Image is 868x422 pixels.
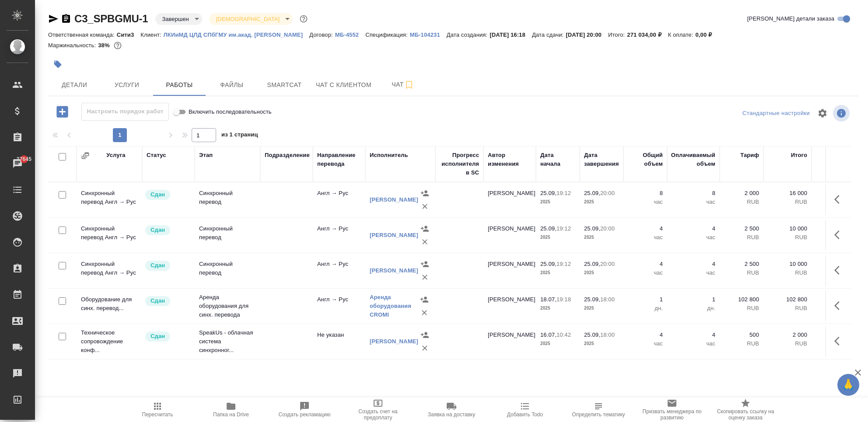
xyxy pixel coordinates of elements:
button: Завершен [160,15,192,23]
button: Скопировать ссылку [61,14,71,24]
div: Менеджер проверил работу исполнителя, передает ее на следующий этап [144,224,190,236]
div: Этап [199,151,213,160]
div: Тариф [740,151,759,160]
button: Назначить [418,258,431,271]
p: 500 [724,331,759,339]
span: Детали [53,80,95,91]
p: Итого: [608,31,627,38]
p: час [672,233,715,242]
button: Удалить [418,271,431,284]
p: Клиент: [140,31,163,38]
td: Англ → Рус [313,255,365,286]
button: Добавить тэг [48,55,67,74]
p: 2 500 [724,260,759,269]
p: Синхронный перевод [199,224,256,242]
p: 18.07, [540,296,556,303]
div: Менеджер проверил работу исполнителя, передает ее на следующий этап [144,189,190,201]
div: Дата начала [540,151,575,168]
p: 25.09, [540,261,556,267]
p: час [672,339,715,348]
td: Синхронный перевод Англ → Рус [77,185,142,215]
p: 25.09, [584,331,600,338]
p: [DATE] 20:00 [566,31,608,38]
p: Дата создания: [447,31,490,38]
p: 2025 [540,269,575,277]
button: Назначить [418,328,431,342]
p: час [628,233,663,242]
div: Исполнитель [370,151,408,160]
p: 16 000 [768,189,807,198]
a: [PERSON_NAME] [370,196,418,203]
div: Направление перевода [317,151,361,168]
div: Автор изменения [488,151,532,168]
p: 2025 [540,198,575,206]
button: Здесь прячутся важные кнопки [829,331,850,352]
span: Призвать менеджера по развитию [640,408,703,421]
p: 25.09, [584,225,600,232]
span: [PERSON_NAME] детали заказа [747,14,834,23]
p: час [628,198,663,206]
p: 25.09, [540,190,556,196]
td: Не указан [313,326,365,357]
p: 2 500 [724,224,759,233]
span: Работы [158,80,200,91]
a: [PERSON_NAME] [370,338,418,345]
p: Сдан [150,296,165,305]
p: 19:12 [556,261,571,267]
p: 10:42 [556,331,571,338]
a: Аренда оборудования CROMI [370,294,411,318]
p: Аренда оборудования для синх. перевода [199,293,256,319]
a: МБ-4552 [335,31,365,38]
p: час [628,269,663,277]
p: 25.09, [540,225,556,232]
p: 19:12 [556,225,571,232]
button: Здесь прячутся важные кнопки [829,189,850,210]
p: час [672,269,715,277]
p: RUB [768,233,807,242]
p: 25.09, [584,190,600,196]
button: 140800.00 RUB; [112,40,123,51]
td: Англ → Рус [313,220,365,251]
p: Синхронный перевод [199,189,256,206]
span: Файлы [211,80,253,91]
button: Назначить [418,187,431,200]
p: RUB [768,304,807,313]
a: [PERSON_NAME] [370,267,418,274]
button: Назначить [418,293,431,306]
p: 4 [628,224,663,233]
p: 18:00 [600,331,615,338]
span: Включить последовательность [189,108,272,116]
button: Назначить [418,222,431,235]
p: 102 800 [724,295,759,304]
button: Сгруппировать [81,151,90,160]
p: дн. [672,304,715,313]
p: 16.07, [540,331,556,338]
p: 25.09, [584,261,600,267]
p: 19:12 [556,190,571,196]
button: Здесь прячутся важные кнопки [829,260,850,281]
p: 20:00 [600,190,615,196]
span: Smartcat [263,80,305,91]
span: 🙏 [841,376,856,394]
a: 37645 [2,153,33,174]
td: Оборудование для синх. перевод... [77,291,142,321]
p: Маржинальность: [48,42,98,49]
p: 271 034,00 ₽ [627,31,668,38]
p: 25.09, [584,296,600,303]
td: Англ → Рус [313,291,365,321]
p: 2025 [540,339,575,348]
p: Договор: [309,31,335,38]
p: RUB [724,304,759,313]
td: [PERSON_NAME] [483,255,536,286]
a: [PERSON_NAME] [370,232,418,238]
button: [DEMOGRAPHIC_DATA] [213,15,282,23]
p: час [672,198,715,206]
a: МБ-104231 [410,31,447,38]
p: Сдан [150,190,165,199]
p: 2025 [584,269,619,277]
button: Создать счет на предоплату [341,398,415,422]
p: 0,00 ₽ [695,31,718,38]
svg: Подписаться [404,80,414,90]
td: Синхронный перевод Англ → Рус [77,255,142,286]
p: 38% [98,42,112,49]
